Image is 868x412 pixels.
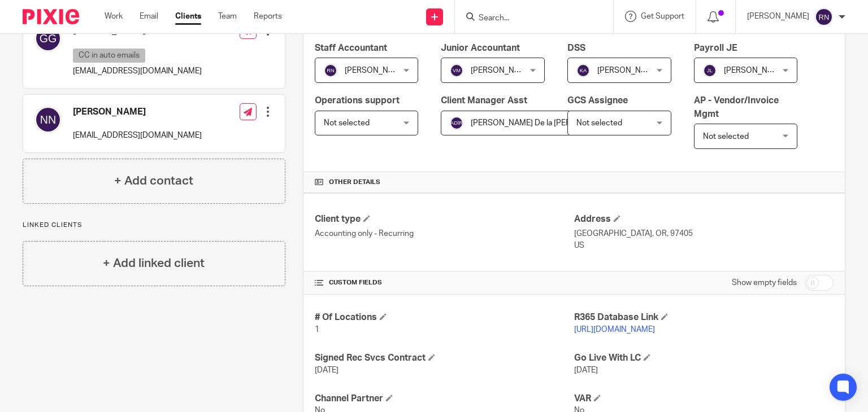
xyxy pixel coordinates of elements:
[703,133,749,141] span: Not selected
[315,213,574,225] h4: Client type
[324,119,370,127] span: Not selected
[576,64,590,77] img: svg%3E
[73,49,145,63] p: CC in auto emails
[574,312,834,323] h4: R365 Database Link
[315,312,574,323] h4: # Of Locations
[23,221,285,230] p: Linked clients
[315,326,319,334] span: 1
[34,25,62,52] img: svg%3E
[218,11,237,22] a: Team
[694,96,779,118] span: AP - Vendor/Invoice Mgmt
[724,67,786,74] span: [PERSON_NAME]
[23,9,79,24] img: Pixie
[574,326,655,334] a: [URL][DOMAIN_NAME]
[73,106,202,118] h4: [PERSON_NAME]
[345,67,407,74] span: [PERSON_NAME]
[324,64,337,77] img: svg%3E
[471,67,533,74] span: [PERSON_NAME]
[441,43,520,52] span: Junior Accountant
[815,8,833,26] img: svg%3E
[315,228,574,239] p: Accounting only - Recurring
[315,366,338,374] span: [DATE]
[441,96,527,105] span: Client Manager Asst
[732,277,797,288] label: Show empty fields
[574,228,834,239] p: [GEOGRAPHIC_DATA], OR, 97405
[574,213,834,225] h4: Address
[574,393,834,405] h4: VAR
[471,119,616,127] span: [PERSON_NAME] De la [PERSON_NAME]
[114,172,193,190] h4: + Add contact
[576,119,622,127] span: Not selected
[329,178,380,187] span: Other details
[315,393,574,405] h4: Channel Partner
[567,43,585,52] span: DSS
[641,12,684,20] span: Get Support
[315,278,574,287] h4: CUSTOM FIELDS
[450,116,463,130] img: svg%3E
[574,366,598,374] span: [DATE]
[478,14,579,24] input: Search
[703,64,717,77] img: svg%3E
[597,67,659,74] span: [PERSON_NAME]
[567,96,628,105] span: GCS Assignee
[574,240,834,251] p: US
[73,130,202,141] p: [EMAIL_ADDRESS][DOMAIN_NAME]
[315,352,574,364] h4: Signed Rec Svcs Contract
[254,11,282,22] a: Reports
[105,11,123,22] a: Work
[315,96,400,105] span: Operations support
[315,43,387,52] span: Staff Accountant
[450,64,463,77] img: svg%3E
[747,11,809,22] p: [PERSON_NAME]
[140,11,158,22] a: Email
[694,43,737,52] span: Payroll JE
[175,11,201,22] a: Clients
[34,106,62,133] img: svg%3E
[103,255,205,272] h4: + Add linked client
[574,352,834,364] h4: Go Live With LC
[73,65,202,77] p: [EMAIL_ADDRESS][DOMAIN_NAME]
